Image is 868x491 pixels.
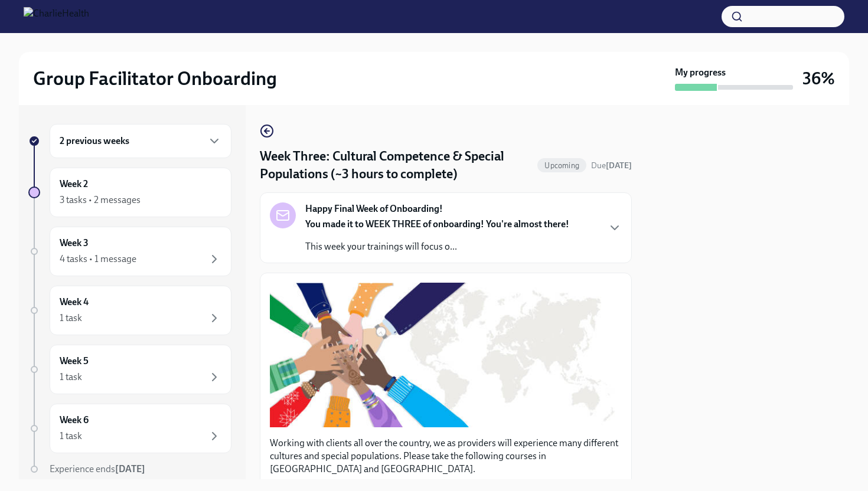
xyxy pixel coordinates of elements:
[606,161,632,171] strong: [DATE]
[270,283,622,427] button: Zoom image
[260,148,533,183] h4: Week Three: Cultural Competence & Special Populations (~3 hours to complete)
[270,437,622,476] p: Working with clients all over the country, we as providers will experience many different culture...
[305,202,443,215] strong: Happy Final Week of Onboarding!
[115,463,145,474] strong: [DATE]
[60,296,89,309] h6: Week 4
[60,178,88,191] h6: Week 2
[60,135,129,148] h6: 2 previous weeks
[50,463,145,474] span: Experience ends
[60,414,89,427] h6: Week 6
[60,312,82,325] div: 1 task
[591,160,632,171] span: August 25th, 2025 10:00
[591,161,632,171] span: Due
[675,66,726,79] strong: My progress
[305,240,569,253] p: This week your trainings will focus o...
[60,237,89,250] h6: Week 3
[60,430,82,443] div: 1 task
[28,286,231,335] a: Week 41 task
[28,404,231,453] a: Week 61 task
[28,168,231,217] a: Week 23 tasks • 2 messages
[60,355,89,368] h6: Week 5
[24,7,89,26] img: CharlieHealth
[305,218,569,230] strong: You made it to WEEK THREE of onboarding! You're almost there!
[28,345,231,394] a: Week 51 task
[60,371,82,384] div: 1 task
[537,161,586,170] span: Upcoming
[33,67,277,90] h2: Group Facilitator Onboarding
[50,124,231,158] div: 2 previous weeks
[802,68,835,89] h3: 36%
[60,253,136,266] div: 4 tasks • 1 message
[60,194,141,207] div: 3 tasks • 2 messages
[28,227,231,276] a: Week 34 tasks • 1 message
